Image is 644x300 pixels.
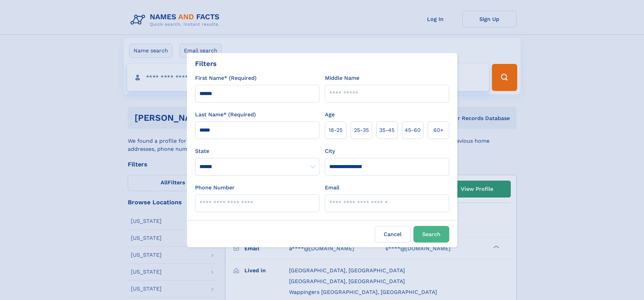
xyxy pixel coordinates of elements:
[195,184,235,192] label: Phone Number
[325,147,335,155] label: City
[354,126,369,134] span: 25‑35
[325,111,335,119] label: Age
[195,74,257,82] label: First Name* (Required)
[325,184,339,192] label: Email
[195,111,256,119] label: Last Name* (Required)
[325,74,359,82] label: Middle Name
[413,226,449,243] button: Search
[405,126,421,134] span: 45‑60
[195,147,319,155] label: State
[379,126,395,134] span: 35‑45
[375,226,411,243] label: Cancel
[433,126,444,134] span: 60+
[329,126,342,134] span: 18‑25
[195,59,217,69] div: Filters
